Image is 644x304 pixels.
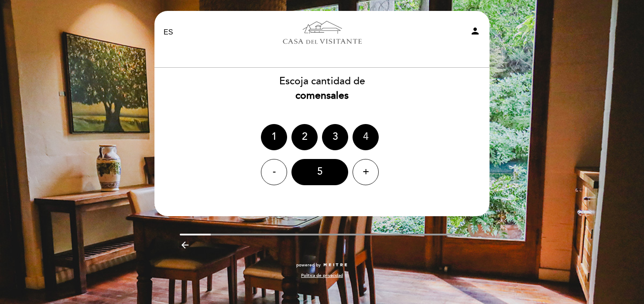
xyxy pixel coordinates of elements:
[154,74,490,103] div: Escoja cantidad de
[291,124,318,150] div: 2
[353,159,379,185] div: +
[470,26,480,36] i: person
[295,90,349,102] b: comensales
[470,26,480,39] button: person
[296,262,348,268] a: powered by
[296,262,321,268] span: powered by
[267,21,377,45] a: Casa del Visitante de Bodega [GEOGRAPHIC_DATA][PERSON_NAME]
[322,124,348,150] div: 3
[261,159,287,185] div: -
[353,124,379,150] div: 4
[261,124,287,150] div: 1
[291,159,348,185] div: 5
[323,263,348,267] img: MEITRE
[301,273,343,279] a: Política de privacidad
[180,240,190,250] i: arrow_backward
